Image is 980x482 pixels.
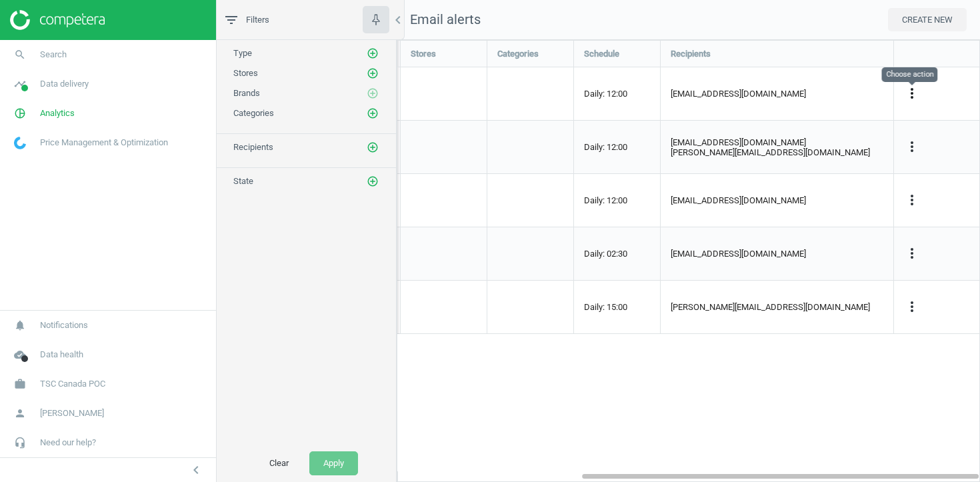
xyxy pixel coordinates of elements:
[246,14,269,26] span: Filters
[888,8,967,32] button: CREATE NEW
[179,461,213,479] button: chevron_left
[671,195,806,205] span: [EMAIL_ADDRESS][DOMAIN_NAME]
[366,107,379,120] button: add_circle_outline
[233,142,273,152] span: Recipients
[904,192,920,209] button: more_vert
[10,10,105,30] img: ajHJNr6hYgQAAAAASUVORK5CYII=
[366,141,379,154] button: add_circle_outline
[7,71,33,97] i: timeline
[40,349,83,361] span: Data health
[233,48,252,58] span: Type
[584,195,627,205] span: Daily: 12:00
[40,78,89,90] span: Data delivery
[233,176,253,186] span: State
[40,49,67,61] span: Search
[188,462,204,478] i: chevron_left
[255,451,303,475] button: Clear
[233,88,260,98] span: Brands
[223,12,239,28] i: filter_list
[7,371,33,397] i: work
[366,47,379,60] button: add_circle_outline
[40,378,105,390] span: TSC Canada POC
[309,451,358,475] button: Apply
[367,87,379,99] i: add_circle_outline
[671,89,806,99] span: [EMAIL_ADDRESS][DOMAIN_NAME]
[904,192,920,208] i: more_vert
[882,67,938,82] div: Choose action
[40,437,96,449] span: Need our help?
[367,47,379,59] i: add_circle_outline
[671,302,870,312] span: [PERSON_NAME][EMAIL_ADDRESS][DOMAIN_NAME]
[7,401,33,426] i: person
[233,108,274,118] span: Categories
[584,302,627,312] span: Daily: 15:00
[584,249,627,259] span: Daily: 02:30
[40,137,168,149] span: Price Management & Optimization
[497,48,539,60] span: Categories
[390,12,406,28] i: chevron_left
[904,299,920,315] i: more_vert
[904,139,920,156] button: more_vert
[367,175,379,187] i: add_circle_outline
[7,342,33,367] i: cloud_done
[904,85,920,101] i: more_vert
[14,137,26,149] img: wGWNvw8QSZomAAAAABJRU5ErkJggg==
[40,319,88,331] span: Notifications
[233,68,258,78] span: Stores
[671,48,711,60] span: Recipients
[671,249,806,259] span: [EMAIL_ADDRESS][DOMAIN_NAME]
[366,67,379,80] button: add_circle_outline
[904,299,920,316] button: more_vert
[7,101,33,126] i: pie_chart_outlined
[671,137,870,147] span: [EMAIL_ADDRESS][DOMAIN_NAME]
[366,175,379,188] button: add_circle_outline
[410,11,481,27] span: Email alerts
[411,48,436,60] span: Stores
[904,245,920,263] button: more_vert
[7,313,33,338] i: notifications
[584,48,619,60] span: Schedule
[7,42,33,67] i: search
[367,141,379,153] i: add_circle_outline
[40,407,104,419] span: [PERSON_NAME]
[366,87,379,100] button: add_circle_outline
[7,430,33,455] i: headset_mic
[367,107,379,119] i: add_circle_outline
[671,147,870,157] span: [PERSON_NAME][EMAIL_ADDRESS][DOMAIN_NAME]
[584,89,627,99] span: Daily: 12:00
[367,67,379,79] i: add_circle_outline
[904,245,920,261] i: more_vert
[584,142,627,152] span: Daily: 12:00
[904,85,920,103] button: more_vert
[40,107,75,119] span: Analytics
[904,139,920,155] i: more_vert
